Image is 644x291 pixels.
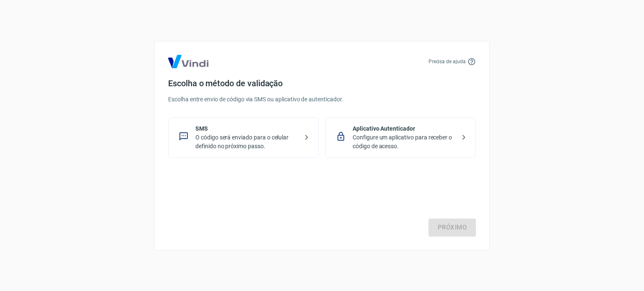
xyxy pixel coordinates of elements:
p: SMS [195,124,298,133]
div: Aplicativo AutenticadorConfigure um aplicativo para receber o código de acesso. [325,117,476,158]
p: Aplicativo Autenticador [353,124,455,133]
p: Precisa de ajuda [428,58,466,65]
p: O código será enviado para o celular definido no próximo passo. [195,133,298,151]
h4: Escolha o método de validação [168,78,476,88]
img: Logo Vind [168,55,208,68]
p: Configure um aplicativo para receber o código de acesso. [353,133,455,151]
div: SMSO código será enviado para o celular definido no próximo passo. [168,117,319,158]
p: Escolha entre envio de código via SMS ou aplicativo de autenticador. [168,95,476,104]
